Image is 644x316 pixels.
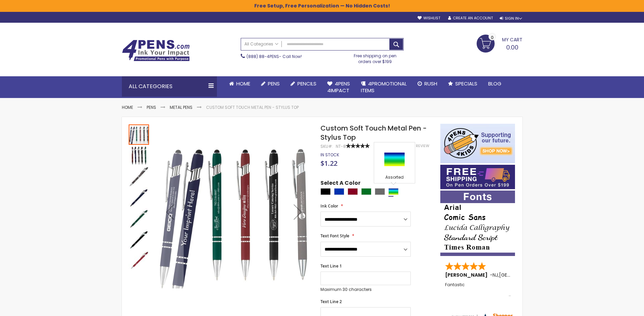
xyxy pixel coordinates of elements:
[129,145,149,166] img: Custom Soft Touch Metal Pen - Stylus Top
[440,165,515,189] img: Free shipping on orders over $199
[320,179,361,189] span: Select A Color
[320,143,333,149] strong: SKU
[347,51,404,64] div: Free shipping on pen orders over $199
[327,80,350,94] span: 4Pens 4impact
[448,16,493,21] a: Create an Account
[129,208,150,229] div: Custom Soft Touch Metal Pen - Stylus Top
[224,76,256,91] a: Home
[361,80,407,94] span: 4PROMOTIONAL ITEMS
[236,80,250,87] span: Home
[445,282,511,297] div: Fantastic
[334,188,344,195] div: Blue
[440,191,515,256] img: font-personalization-examples
[320,299,342,304] span: Text Line 2
[320,263,342,269] span: Text Line 1
[129,209,149,229] img: Custom Soft Touch Metal Pen - Stylus Top
[129,229,150,250] div: Custom Soft Touch Metal Pen - Stylus Top
[418,16,440,21] a: Wishlist
[488,80,501,87] span: Blog
[500,16,522,21] div: Sign In
[157,124,184,300] div: Previous
[157,134,312,289] img: Custom Soft Touch Metal Pen - Stylus Top
[129,124,150,145] div: Custom Soft Touch Metal Pen - Stylus Top
[297,80,316,87] span: Pencils
[322,76,355,98] a: 4Pens4impact
[320,233,349,239] span: Text Font Style
[170,104,192,110] a: Metal Pens
[122,40,190,61] img: 4Pens Custom Pens and Promotional Products
[506,43,518,52] span: 0.00
[256,76,285,91] a: Pens
[129,166,149,187] img: Custom Soft Touch Metal Pen - Stylus Top
[284,124,311,300] div: Next
[244,41,278,47] span: All Categories
[246,54,302,59] span: - Call Now!
[483,76,507,91] a: Blog
[388,188,399,195] div: Assorted
[129,187,149,208] img: Custom Soft Touch Metal Pen - Stylus Top
[129,250,149,271] div: Custom Soft Touch Metal Pen - Stylus Top
[320,152,339,158] span: In stock
[268,80,280,87] span: Pens
[320,203,338,209] span: Ink Color
[375,188,385,195] div: Grey
[336,144,346,149] div: NT-8
[477,35,522,52] a: 0.00 0
[412,76,443,91] a: Rush
[424,80,437,87] span: Rush
[147,104,156,110] a: Pens
[490,272,549,278] span: - ,
[320,152,339,158] div: Availability
[129,187,150,208] div: Custom Soft Touch Metal Pen - Stylus Top
[346,143,370,148] div: 100%
[129,251,149,271] img: Custom Soft Touch Metal Pen - Stylus Top
[129,230,149,250] img: Custom Soft Touch Metal Pen - Stylus Top
[440,124,515,163] img: 4pens 4 kids
[129,166,150,187] div: Custom Soft Touch Metal Pen - Stylus Top
[206,105,299,110] li: Custom Soft Touch Metal Pen - Stylus Top
[443,76,483,91] a: Specials
[320,159,337,168] span: $1.22
[320,188,331,195] div: Black
[491,34,494,41] span: 0
[122,76,217,97] div: All Categories
[455,80,477,87] span: Specials
[376,175,413,181] div: Assorted
[361,188,371,195] div: Green
[320,287,411,292] p: Maximum 30 characters
[320,123,427,142] span: Custom Soft Touch Metal Pen - Stylus Top
[285,76,322,91] a: Pencils
[445,272,490,278] span: [PERSON_NAME]
[246,54,279,59] a: (888) 88-4PENS
[355,76,412,98] a: 4PROMOTIONALITEMS
[129,145,150,166] div: Custom Soft Touch Metal Pen - Stylus Top
[348,188,358,195] div: Burgundy
[241,38,282,50] a: All Categories
[122,104,133,110] a: Home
